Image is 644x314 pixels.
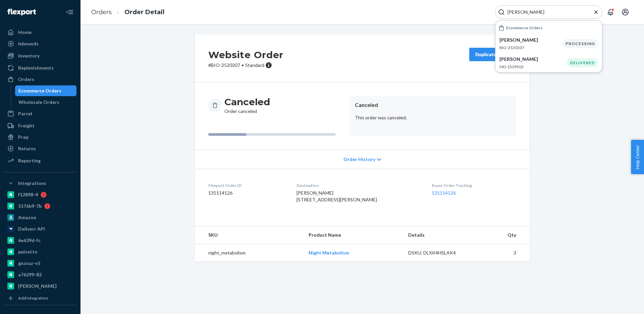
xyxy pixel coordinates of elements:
[18,226,45,232] div: Deliverr API
[499,45,562,50] p: BIO-2520307
[4,63,76,73] a: Replenishments
[476,244,530,262] td: 3
[505,9,587,15] input: Search Input
[4,212,76,223] a: Amazon
[631,140,644,174] button: Help Center
[224,96,270,108] h3: Canceled
[475,51,511,58] div: Duplicate Order
[18,76,34,83] div: Orders
[432,183,516,188] dt: Buyer Order Tracking
[499,37,562,43] p: [PERSON_NAME]
[343,156,375,163] span: Order History
[593,9,599,16] button: Close Search
[18,214,36,221] div: Amazon
[18,87,61,94] div: Ecommerce Orders
[18,180,46,187] div: Integrations
[604,5,617,19] button: Open notifications
[4,224,76,234] a: Deliverr API
[297,190,377,202] span: [PERSON_NAME] [STREET_ADDRESS][PERSON_NAME]
[4,189,76,200] a: f12898-4
[355,114,511,121] p: This order was canceled.
[18,248,38,255] div: pulsetto
[4,120,76,131] a: Freight
[4,246,76,257] a: pulsetto
[18,203,42,209] div: 5176b9-7b
[4,294,76,302] a: Add Integration
[241,62,244,68] span: •
[432,190,456,196] a: 135114126
[297,183,421,188] dt: Destination
[476,226,530,244] th: Qty
[309,250,349,256] a: Night Metabolism
[4,143,76,154] a: Returns
[403,226,477,244] th: Details
[208,48,283,62] h2: Website Order
[208,183,286,188] dt: Flexport Order ID
[499,56,567,63] p: [PERSON_NAME]
[18,260,40,267] div: gnzsuz-v5
[18,122,35,129] div: Freight
[619,5,632,19] button: Open account menu
[86,2,170,22] ol: breadcrumbs
[208,62,283,69] p: # BIO-2520307
[18,271,42,278] div: a76299-82
[469,48,516,61] button: Duplicate Order
[408,249,471,256] div: DSKU: DLXK4HSLAK4
[498,9,505,15] svg: Search Icon
[18,65,54,71] div: Replenishments
[562,39,598,48] div: PROCESSING
[4,27,76,38] a: Home
[15,85,77,96] a: Ecommerce Orders
[4,281,76,291] a: [PERSON_NAME]
[4,74,76,85] a: Orders
[4,269,76,280] a: a76299-82
[4,108,76,119] a: Parcel
[4,178,76,189] button: Integrations
[4,132,76,143] a: Prep
[4,38,76,49] a: Inbounds
[18,52,40,59] div: Inventory
[18,40,39,47] div: Inbounds
[18,237,41,244] div: 6e639d-fc
[18,145,36,152] div: Returns
[4,201,76,211] a: 5176b9-7b
[303,226,402,244] th: Product Name
[4,235,76,246] a: 6e639d-fc
[224,96,270,115] div: Order canceled
[4,155,76,166] a: Reporting
[4,50,76,61] a: Inventory
[18,29,32,36] div: Home
[18,134,29,141] div: Prep
[245,62,264,68] span: Standard
[208,190,286,196] dd: 135114126
[567,58,598,67] div: DELIVERED
[18,157,41,164] div: Reporting
[195,244,303,262] td: night_metabolism
[91,8,112,16] a: Orders
[195,226,303,244] th: SKU
[15,97,77,108] a: Wholesale Orders
[18,99,59,106] div: Wholesale Orders
[18,295,48,301] div: Add Integration
[7,9,36,15] img: Flexport logo
[18,283,57,289] div: [PERSON_NAME]
[124,8,164,16] a: Order Detail
[4,258,76,269] a: gnzsuz-v5
[63,5,76,19] button: Close Navigation
[506,26,542,30] h6: Ecommerce Orders
[499,64,567,70] p: MD-1539503
[18,110,32,117] div: Parcel
[18,191,38,198] div: f12898-4
[355,101,511,109] header: Canceled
